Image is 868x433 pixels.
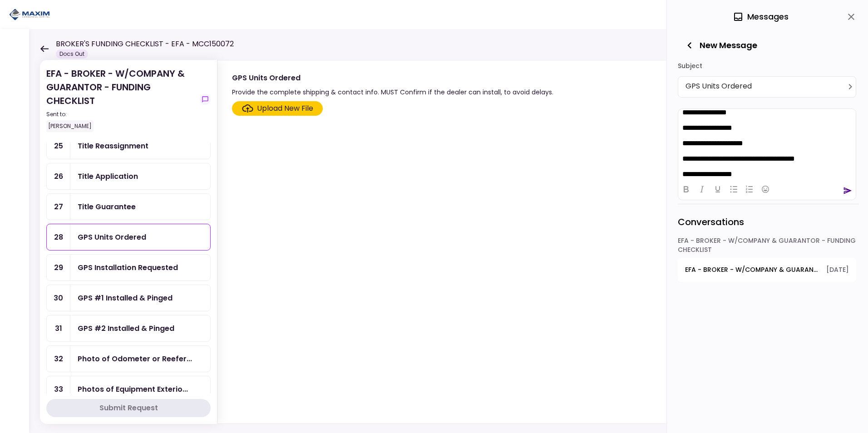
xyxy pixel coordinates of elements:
[46,224,211,251] a: 28GPS Units Ordered
[9,8,50,21] img: Partner icon
[46,163,211,190] a: 26Title Application
[46,345,211,372] a: 32Photo of Odometer or Reefer hours
[46,315,211,342] a: 31GPS #2 Installed & Pinged
[843,186,852,195] button: send
[47,376,70,402] div: 33
[46,399,211,417] button: Submit Request
[46,110,196,118] div: Sent to:
[678,59,856,73] div: Subject
[678,204,859,236] div: Conversations
[47,163,70,189] div: 26
[46,120,94,132] div: [PERSON_NAME]
[678,34,764,57] button: New Message
[78,353,192,364] div: Photo of Odometer or Reefer hours
[78,262,178,273] div: GPS Installation Requested
[710,183,725,196] button: Underline
[46,193,211,220] a: 27Title Guarantee
[726,183,741,196] button: Bullet list
[232,87,553,98] div: Provide the complete shipping & contact info. MUST Confirm if the dealer can install, to avoid de...
[686,80,852,93] div: GPS Units Ordered
[843,9,859,25] button: close
[257,103,313,114] div: Upload New File
[685,265,820,275] span: EFA - BROKER - W/COMPANY & GUARANTOR - FUNDING CHECKLIST - Dealer's Final Invoice
[46,376,211,403] a: 33Photos of Equipment Exterior
[678,236,856,258] div: EFA - BROKER - W/COMPANY & GUARANTOR - FUNDING CHECKLIST
[733,10,789,24] div: Messages
[47,255,70,280] div: 29
[78,323,174,334] div: GPS #2 Installed & Pinged
[47,194,70,220] div: 27
[78,231,146,243] div: GPS Units Ordered
[826,265,849,275] span: [DATE]
[46,67,196,132] div: EFA - BROKER - W/COMPANY & GUARANTOR - FUNDING CHECKLIST
[678,109,856,178] iframe: Rich Text Area
[232,101,323,116] span: Click here to upload the required document
[47,224,70,250] div: 28
[78,171,138,182] div: Title Application
[99,403,158,413] div: Submit Request
[694,183,710,196] button: Italic
[46,254,211,281] a: 29GPS Installation Requested
[78,292,173,304] div: GPS #1 Installed & Pinged
[678,258,856,282] button: open-conversation
[78,384,188,395] div: Photos of Equipment Exterior
[758,183,773,196] button: Emojis
[56,39,234,49] h1: BROKER'S FUNDING CHECKLIST - EFA - MCC150072
[47,285,70,311] div: 30
[217,60,850,424] div: GPS Units OrderedProvide the complete shipping & contact info. MUST Confirm if the dealer can ins...
[56,49,88,59] div: Docs Out
[46,133,211,159] a: 25Title Reassignment
[232,72,553,84] div: GPS Units Ordered
[78,201,136,212] div: Title Guarantee
[78,140,148,152] div: Title Reassignment
[678,183,694,196] button: Bold
[47,133,70,159] div: 25
[200,94,211,105] button: show-messages
[47,346,70,372] div: 32
[46,285,211,311] a: 30GPS #1 Installed & Pinged
[47,315,70,341] div: 31
[742,183,757,196] button: Numbered list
